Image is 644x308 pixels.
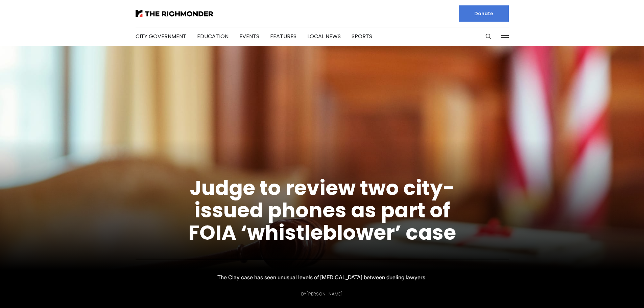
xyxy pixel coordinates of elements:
a: Judge to review two city-issued phones as part of FOIA ‘whistleblower’ case [188,174,456,247]
div: By [301,291,343,297]
a: Education [197,32,229,40]
p: The Clay case has seen unusual levels of [MEDICAL_DATA] between dueling lawyers. [217,273,427,282]
a: City Government [136,32,186,40]
a: Events [239,32,259,40]
img: The Richmonder [136,10,213,17]
a: [PERSON_NAME] [306,291,343,297]
button: Search this site [483,31,494,42]
a: Features [270,32,296,40]
a: Donate [459,5,509,22]
a: Local News [307,32,341,40]
a: Sports [352,32,372,40]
